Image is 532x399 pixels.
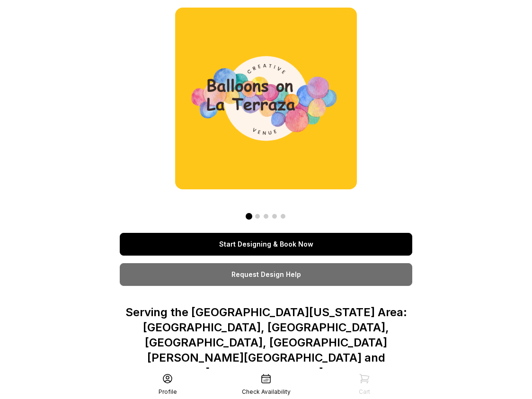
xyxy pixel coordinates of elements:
[120,233,412,256] a: Start Designing & Book Now
[159,388,177,396] div: Profile
[120,305,412,381] p: Serving the [GEOGRAPHIC_DATA][US_STATE] Area: [GEOGRAPHIC_DATA], [GEOGRAPHIC_DATA], [GEOGRAPHIC_D...
[120,263,412,286] a: Request Design Help
[242,388,291,396] div: Check Availability
[359,388,370,396] div: Cart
